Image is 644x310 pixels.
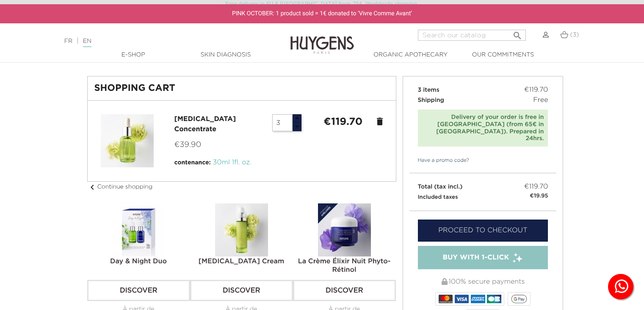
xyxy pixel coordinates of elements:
[510,27,525,39] button: 
[298,258,390,273] a: La Crème Élixir Nuit Phyto-Rétinol
[418,30,526,41] input: Search
[91,51,176,59] a: E-Shop
[213,159,252,166] span: 30ml 1fl. oz.
[511,295,527,303] img: google_pay
[87,182,97,192] i: chevron_left
[439,295,453,303] img: MASTERCARD
[64,38,72,44] a: FR
[512,28,522,38] i: 
[409,157,470,164] a: Have a promo code?
[368,51,453,59] a: Organic Apothecary
[418,97,444,103] span: Shipping
[418,273,548,290] div: 100% secure payments
[323,117,362,127] strong: €119.70
[455,295,469,303] img: VISA
[94,83,389,93] h1: Shopping Cart
[442,278,448,285] img: 100% secure payments
[183,51,268,59] a: Skin Diagnosis
[530,192,548,200] small: €19.95
[418,184,463,190] span: Total (tax incl.)
[461,51,545,59] a: Our commitments
[290,23,354,55] img: Huygens
[190,280,293,301] a: Discover
[524,182,548,192] span: €119.70
[471,295,485,303] img: AMEX
[293,280,396,301] a: Discover
[174,141,202,149] span: €39.90
[375,116,385,127] a: delete
[422,114,544,142] div: Delivery of your order is free in [GEOGRAPHIC_DATA] (from 65€ in [GEOGRAPHIC_DATA]). Prepared in ...
[83,38,91,47] a: EN
[560,31,579,38] a: (3)
[60,36,262,46] div: |
[101,114,154,167] img: Hyaluronic Acid Concentrate
[570,32,579,38] span: (3)
[110,258,167,265] a: Day & Night Duo
[174,160,211,166] span: contenance:
[174,116,236,133] a: [MEDICAL_DATA] Concentrate
[87,280,190,301] a: Discover
[533,95,548,105] span: Free
[87,184,153,190] a: chevron_leftContinue shopping
[524,85,548,95] span: €119.70
[487,295,501,303] img: CB_NATIONALE
[418,194,458,200] small: Included taxes
[418,220,548,242] a: Proceed to checkout
[199,258,284,265] a: [MEDICAL_DATA] Cream
[418,87,439,93] span: 3 items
